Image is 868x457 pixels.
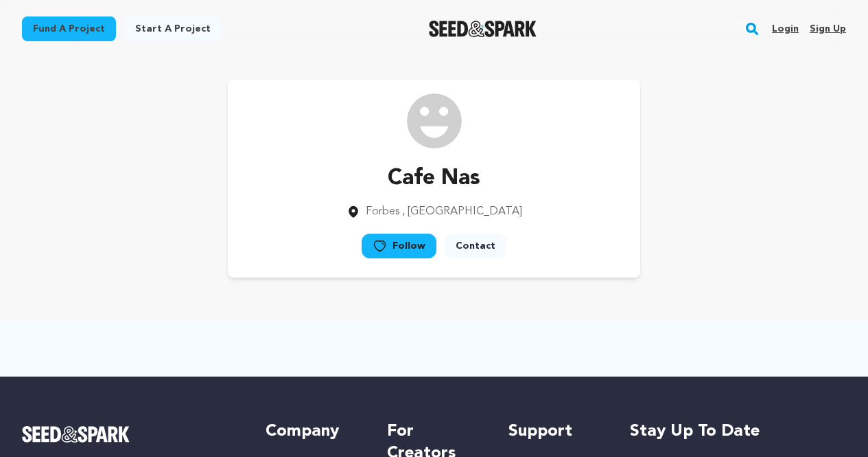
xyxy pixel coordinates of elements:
[22,426,238,443] a: Seed&Spark Homepage
[402,206,522,217] span: , [GEOGRAPHIC_DATA]
[407,93,462,148] img: /img/default-images/user/medium/user.png image
[810,18,846,40] a: Sign up
[445,234,506,258] a: Contact
[362,234,436,258] a: Follow
[22,16,116,41] a: Fund a project
[347,162,522,195] p: Cafe Nas
[22,426,130,443] img: Seed&Spark Logo
[366,206,399,217] span: Forbes
[429,21,537,37] img: Seed&Spark Logo Dark Mode
[508,421,602,443] h5: Support
[429,21,537,37] a: Seed&Spark Homepage
[772,18,799,40] a: Login
[266,421,360,443] h5: Company
[124,16,222,41] a: Start a project
[630,421,846,443] h5: Stay up to date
